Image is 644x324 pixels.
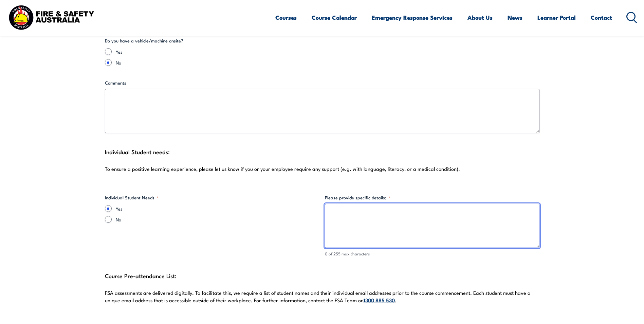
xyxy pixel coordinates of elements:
[105,271,539,312] div: Course Pre-attendance List:
[325,194,539,201] label: Please provide specific details:
[116,59,246,66] label: No
[372,8,453,26] a: Emergency Response Services
[508,8,522,26] a: News
[116,216,319,223] label: No
[591,8,612,26] a: Contact
[275,8,297,26] a: Courses
[325,251,539,257] div: 0 of 255 max characters
[105,147,539,181] div: Individual Student needs:
[116,48,246,55] label: Yes
[364,296,395,304] a: 1300 885 530
[105,79,539,86] label: Comments
[105,37,183,44] legend: Do you have a vehicle/machine onsite?
[467,8,493,26] a: About Us
[537,8,576,26] a: Learner Portal
[105,289,539,304] p: FSA assessments are delivered digitally. To facilitate this, we require a list of student names a...
[105,165,539,172] p: To ensure a positive learning experience, please let us know if you or your employee require any ...
[105,194,158,201] legend: Individual Student Needs
[312,8,357,26] a: Course Calendar
[116,205,319,212] label: Yes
